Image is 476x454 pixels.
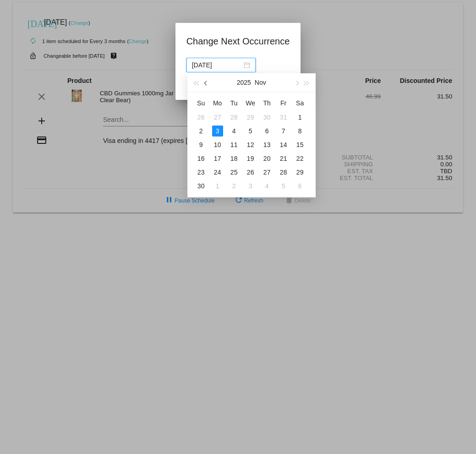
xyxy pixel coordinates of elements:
[259,110,275,124] td: 10/30/2025
[242,152,259,165] td: 11/19/2025
[275,110,292,124] td: 10/31/2025
[301,73,312,92] button: Next year (Control + right)
[259,138,275,152] td: 11/13/2025
[255,73,266,92] button: Nov
[193,96,209,110] th: Sun
[191,73,201,92] button: Last year (Control + left)
[196,181,207,191] div: 30
[292,110,308,124] td: 11/1/2025
[242,124,259,138] td: 11/5/2025
[229,112,240,123] div: 28
[295,126,306,137] div: 8
[295,181,306,191] div: 6
[275,179,292,193] td: 12/5/2025
[262,153,273,164] div: 20
[242,96,259,110] th: Wed
[229,139,240,150] div: 11
[262,126,273,137] div: 6
[229,167,240,178] div: 25
[242,138,259,152] td: 11/12/2025
[226,96,242,110] th: Tue
[259,165,275,179] td: 11/27/2025
[201,73,211,92] button: Previous month (PageUp)
[193,179,209,193] td: 11/30/2025
[209,152,226,165] td: 11/17/2025
[193,110,209,124] td: 10/26/2025
[196,153,207,164] div: 16
[242,110,259,124] td: 10/29/2025
[275,138,292,152] td: 11/14/2025
[192,60,242,70] input: Select date
[193,165,209,179] td: 11/23/2025
[193,138,209,152] td: 11/9/2025
[196,167,207,178] div: 23
[262,112,273,123] div: 30
[278,139,289,150] div: 14
[275,165,292,179] td: 11/28/2025
[245,126,256,137] div: 5
[278,181,289,191] div: 5
[226,124,242,138] td: 11/4/2025
[229,153,240,164] div: 18
[275,124,292,138] td: 11/7/2025
[226,179,242,193] td: 12/2/2025
[278,126,289,137] div: 7
[196,139,207,150] div: 9
[209,124,226,138] td: 11/3/2025
[245,112,256,123] div: 29
[209,179,226,193] td: 12/1/2025
[193,124,209,138] td: 11/2/2025
[229,181,240,191] div: 2
[275,152,292,165] td: 11/21/2025
[292,179,308,193] td: 12/6/2025
[209,110,226,124] td: 10/27/2025
[196,112,207,123] div: 26
[196,126,207,137] div: 2
[212,126,223,137] div: 3
[295,153,306,164] div: 22
[259,124,275,138] td: 11/6/2025
[292,152,308,165] td: 11/22/2025
[245,181,256,191] div: 3
[212,112,223,123] div: 27
[242,165,259,179] td: 11/26/2025
[259,179,275,193] td: 12/4/2025
[278,112,289,123] div: 31
[275,96,292,110] th: Fri
[226,152,242,165] td: 11/18/2025
[295,112,306,123] div: 1
[245,153,256,164] div: 19
[278,153,289,164] div: 21
[186,78,227,94] button: Update
[259,152,275,165] td: 11/20/2025
[291,73,301,92] button: Next month (PageDown)
[242,179,259,193] td: 12/3/2025
[212,153,223,164] div: 17
[229,126,240,137] div: 4
[262,139,273,150] div: 13
[209,96,226,110] th: Mon
[212,181,223,191] div: 1
[295,167,306,178] div: 29
[209,138,226,152] td: 11/10/2025
[259,96,275,110] th: Thu
[212,139,223,150] div: 10
[262,181,273,191] div: 4
[292,96,308,110] th: Sat
[262,167,273,178] div: 27
[226,110,242,124] td: 10/28/2025
[278,167,289,178] div: 28
[193,152,209,165] td: 11/16/2025
[226,138,242,152] td: 11/11/2025
[292,138,308,152] td: 11/15/2025
[226,165,242,179] td: 11/25/2025
[245,139,256,150] div: 12
[292,165,308,179] td: 11/29/2025
[186,34,290,49] h1: Change Next Occurrence
[237,73,251,92] button: 2025
[212,167,223,178] div: 24
[295,139,306,150] div: 15
[245,167,256,178] div: 26
[209,165,226,179] td: 11/24/2025
[292,124,308,138] td: 11/8/2025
